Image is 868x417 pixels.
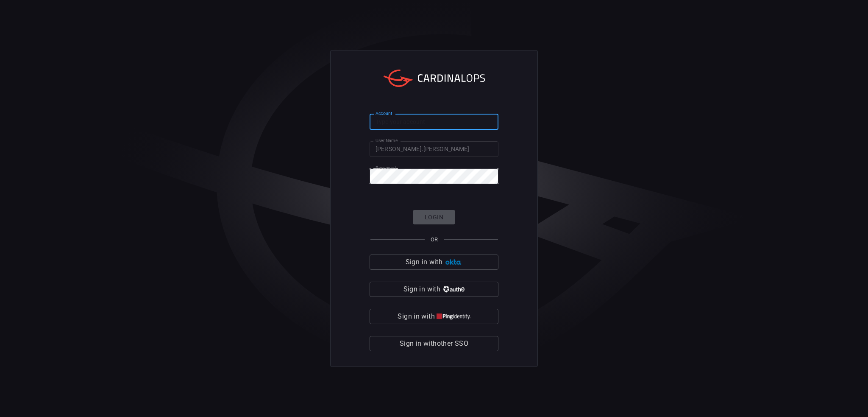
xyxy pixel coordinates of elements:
[400,338,468,350] span: Sign in with other SSO
[442,286,465,293] img: vP8Hhh4KuCH8AavWKdZY7RZgAAAAASUVORK5CYII=
[370,141,498,157] input: Type your user name
[437,313,470,320] img: quu4iresuhQAAAABJRU5ErkJggg==
[403,283,440,295] span: Sign in with
[406,256,442,268] span: Sign in with
[376,110,392,117] label: Account
[370,282,498,297] button: Sign in with
[370,114,498,130] input: Type your account
[376,165,396,171] label: Password
[398,311,434,322] span: Sign in with
[444,259,462,266] img: Ad5vKXme8s1CQAAAABJRU5ErkJggg==
[370,309,498,324] button: Sign in with
[370,336,498,351] button: Sign in withother SSO
[370,255,498,270] button: Sign in with
[431,236,438,243] span: OR
[376,137,398,144] label: User Name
